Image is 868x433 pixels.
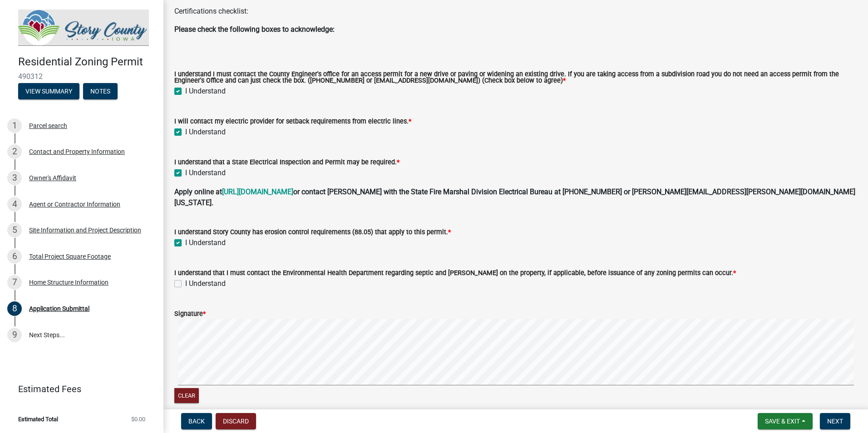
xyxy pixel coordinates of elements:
div: Home Structure Information [29,279,108,285]
div: 4 [7,197,22,212]
strong: Apply online at [174,187,222,196]
span: 490312 [18,72,145,81]
div: Application Submittal [29,305,89,312]
div: Parcel search [29,123,67,129]
h4: Residential Zoning Permit [18,55,156,69]
label: I Understand [185,86,226,97]
label: I understand that a State Electrical Inspection and Permit may be required. [174,159,399,166]
span: Next [827,418,843,425]
label: I understand that I must contact the Environmental Health Department regarding septic and [PERSON... [174,270,736,276]
span: $0.00 [131,416,145,422]
button: Save & Exit [758,413,813,429]
div: Site Information and Project Description [29,227,141,233]
div: Owner's Affidavit [29,175,76,181]
button: Back [181,413,212,429]
button: View Summary [18,83,79,99]
label: I Understand [185,237,226,248]
label: Signature [174,311,206,317]
label: I Understand [185,278,226,289]
strong: or contact [PERSON_NAME] with the State Fire Marshal Division Electrical Bureau at [PHONE_NUMBER]... [174,187,855,207]
p: Certifications checklist: [174,6,857,17]
span: Save & Exit [765,418,800,425]
button: Clear [174,388,199,403]
div: 5 [7,223,22,237]
img: Story County, Iowa [18,10,149,46]
label: I will contact my electric provider for setback requirements from electric lines. [174,118,411,125]
wm-modal-confirm: Notes [83,88,118,95]
div: 1 [7,118,22,133]
wm-modal-confirm: Summary [18,88,79,95]
div: 7 [7,275,22,290]
label: I Understand [185,127,226,138]
div: 8 [7,301,22,316]
div: Total Project Square Footage [29,253,111,260]
button: Discard [216,413,256,429]
button: Notes [83,83,118,99]
div: Agent or Contractor Information [29,201,120,207]
a: Estimated Fees [7,380,149,398]
strong: Please check the following boxes to acknowledge: [174,25,335,34]
label: I understand Story County has erosion control requirements (88.05) that apply to this permit. [174,229,451,236]
a: [URL][DOMAIN_NAME] [222,187,293,196]
label: I Understand [185,167,226,178]
div: 2 [7,144,22,159]
span: Estimated Total [18,416,58,422]
span: Back [188,418,205,425]
label: I understand I must contact the County Engineer's office for an access permit for a new drive or ... [174,71,857,84]
button: Next [820,413,850,429]
div: 6 [7,249,22,264]
div: Contact and Property Information [29,148,125,155]
div: 9 [7,328,22,342]
div: 3 [7,171,22,185]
